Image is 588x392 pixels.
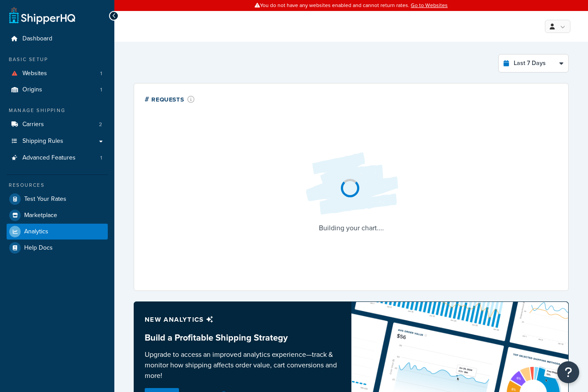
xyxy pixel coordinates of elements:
li: Advanced Features [7,150,108,166]
span: 1 [100,154,102,162]
span: Origins [22,86,42,94]
li: Origins [7,82,108,98]
a: Analytics [7,224,108,240]
div: # Requests [145,94,195,104]
a: Advanced Features1 [7,150,108,166]
span: Shipping Rules [22,138,63,145]
span: Help Docs [24,244,53,252]
a: Carriers2 [7,116,108,133]
img: Loading... [299,145,404,222]
button: Open Resource Center [557,361,579,383]
a: Shipping Rules [7,133,108,149]
span: Analytics [24,228,48,236]
a: Origins1 [7,82,108,98]
span: Dashboard [22,35,52,43]
p: Upgrade to access an improved analytics experience—track & monitor how shipping affects order val... [145,349,341,381]
a: Marketplace [7,207,108,223]
div: Basic Setup [7,56,108,63]
a: Go to Websites [411,1,448,9]
span: Websites [22,70,47,77]
span: 1 [100,70,102,77]
span: Advanced Features [22,154,76,162]
a: Test Your Rates [7,191,108,207]
a: Websites1 [7,65,108,82]
span: Carriers [22,121,44,128]
span: Test Your Rates [24,196,66,203]
span: Marketplace [24,212,57,219]
div: Manage Shipping [7,107,108,114]
p: Building your chart.... [299,222,404,234]
p: New analytics [145,313,341,326]
span: 1 [100,86,102,94]
div: Resources [7,181,108,189]
a: Help Docs [7,240,108,256]
li: Carriers [7,116,108,133]
h3: Build a Profitable Shipping Strategy [145,333,341,342]
span: 2 [99,121,102,128]
a: Dashboard [7,31,108,47]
